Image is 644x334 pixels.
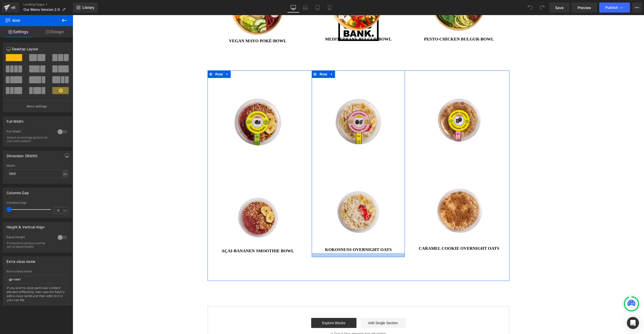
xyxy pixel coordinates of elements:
[73,3,98,13] a: New Library
[340,21,433,27] h1: PESTO-CHICKEN Bulgur-Bowl
[239,21,332,27] h1: Mediterrane Bulgur-Bowl
[7,201,68,204] div: Columns Gap
[7,170,68,178] input: auto
[7,270,68,273] div: Extra class name
[7,241,52,248] div: If checked columns will be set to equal height.
[23,3,73,7] a: Landing Pages
[7,46,68,52] p: Desktop Layout
[7,286,68,305] div: If you wish to style particular content element differently, then use this field to add a class n...
[239,231,332,238] h1: KOKOSNUSS OVERNIGHT OATS
[7,136,52,143] div: Select stretching options for row and content.
[83,5,94,10] span: Library
[2,3,19,13] a: v6
[288,303,333,313] a: Add Single Section
[525,3,535,13] button: Undo
[7,164,68,168] div: Width
[311,3,324,13] a: Tablet
[578,5,591,10] span: Preview
[555,5,563,10] span: Save
[27,104,47,109] p: More settings
[7,222,45,229] div: Height & Vertical Align
[7,116,23,123] div: Full Width
[324,3,336,13] a: Mobile
[3,100,72,112] button: More settings
[23,8,60,12] span: Our Menu Version 2.0
[5,15,55,26] span: Row
[7,130,53,135] div: Full Width
[10,4,16,11] div: v6
[627,317,639,329] div: Open Intercom Messenger
[139,23,232,29] h1: Vegan Mayo Poké-Bowl
[537,3,547,13] button: Redo
[151,55,158,63] a: Expand / Collapse
[599,3,630,13] button: Publish
[36,26,73,37] a: Design
[141,55,151,63] span: Row
[340,230,433,237] h1: CARAMEL COOKIE OVERNIGHT OATS
[287,3,299,13] a: Desktop
[256,55,262,63] a: Expand / Collapse
[605,6,618,10] span: Publish
[7,257,35,264] div: Extra class name
[246,55,256,63] span: Row
[143,317,429,320] p: or Drag & Drop elements from left sidebar
[238,303,284,313] a: Explore Blocks
[7,235,53,240] div: Equal Height
[572,3,597,13] a: Preview
[139,233,232,239] h1: AÇAI-BANANEN SMOOTHIE BOWL
[7,151,37,158] div: Dimension (Width)
[63,170,68,177] div: px
[63,209,68,212] span: px
[632,3,642,13] button: More
[7,188,29,195] div: Columns Gap
[299,3,311,13] a: Laptop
